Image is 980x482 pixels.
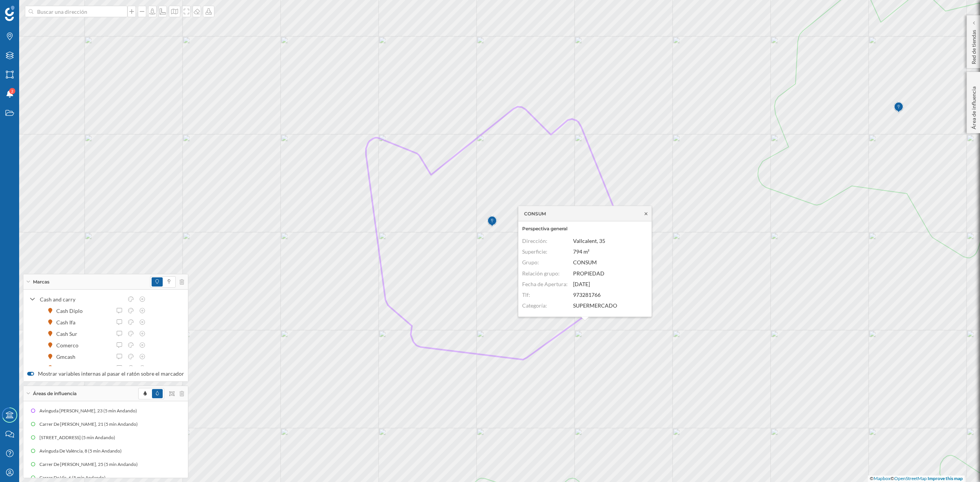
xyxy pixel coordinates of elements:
[573,291,601,298] span: 973281766
[56,307,87,315] div: Cash Diplo
[56,353,79,361] div: Gmcash
[522,291,530,298] span: Tlf:
[522,259,539,265] span: Grupo:
[39,407,141,415] div: Avinguda [PERSON_NAME], 23 (5 min Andando)
[573,270,604,276] span: PROPIEDAD
[894,100,903,115] img: Marker
[970,83,978,129] p: Área de influencia
[573,259,597,265] span: CONSUM
[40,295,123,303] div: Cash and carry
[868,475,965,482] div: © ©
[5,6,15,21] img: Geoblink Logo
[524,210,546,217] span: CONSUM
[894,475,927,481] a: OpenStreetMap
[33,278,49,285] span: Marcas
[56,330,81,338] div: Cash Sur
[56,318,79,326] div: Cash Ifa
[39,474,109,482] div: Carrer De Vic, 6 (5 min Andando)
[39,461,142,468] div: Carrer De [PERSON_NAME], 25 (5 min Andando)
[39,420,142,428] div: Carrer De [PERSON_NAME], 21 (5 min Andando)
[56,364,90,372] div: Gros Mercat
[522,248,547,255] span: Superficie:
[487,214,497,229] img: Marker
[522,280,568,287] span: Fecha de Apertura:
[33,390,77,397] span: Áreas de influencia
[56,341,82,349] div: Comerco
[15,5,42,12] span: Soporte
[11,87,13,95] span: 2
[573,238,605,244] span: Vallcalent, 35
[522,238,547,244] span: Dirección:
[39,447,126,455] div: Avinguda De València, 8 (5 min Andando)
[573,302,617,309] span: SUPERMERCADO
[970,27,978,64] p: Red de tiendas
[874,475,890,481] a: Mapbox
[522,270,560,276] span: Relación grupo:
[928,475,963,481] a: Improve this map
[522,225,648,232] h6: Perspectiva general
[522,302,547,309] span: Categoría:
[39,434,119,441] div: [STREET_ADDRESS] (5 min Andando)
[573,248,590,255] span: 794 m²
[27,370,184,378] label: Mostrar variables internas al pasar el ratón sobre el marcador
[573,280,590,287] span: [DATE]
